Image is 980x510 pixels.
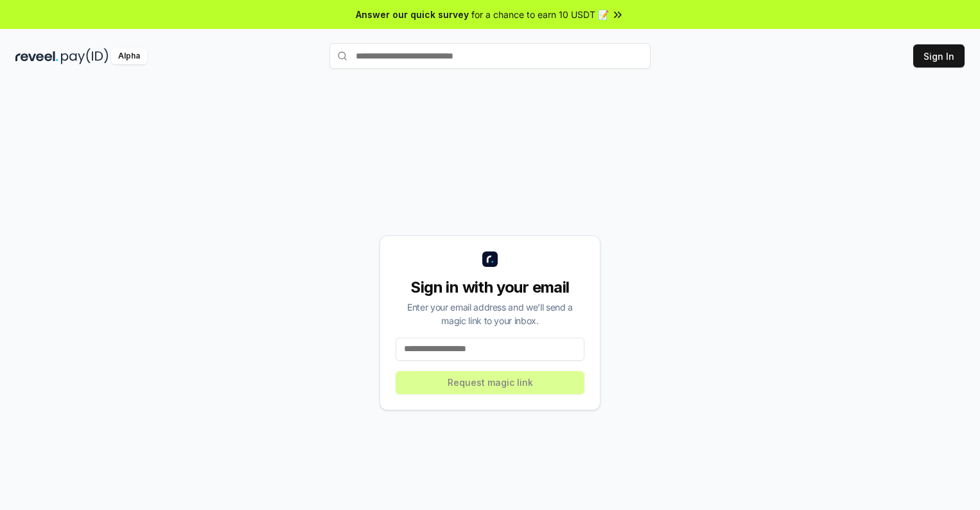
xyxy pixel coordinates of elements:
[913,44,965,68] button: Sign In
[61,48,109,64] img: pay_id
[15,48,58,64] img: reveel_dark
[111,48,147,64] div: Alpha
[396,300,584,327] div: Enter your email address and we’ll send a magic link to your inbox.
[471,8,609,21] span: for a chance to earn 10 USDT 📝
[482,251,498,267] img: logo_small
[396,277,584,298] div: Sign in with your email
[356,8,469,21] span: Answer our quick survey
